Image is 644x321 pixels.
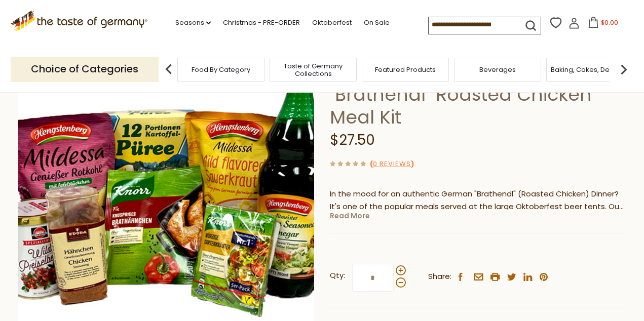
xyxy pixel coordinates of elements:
[273,62,354,77] a: Taste of Germany Collections
[330,269,345,282] strong: Qty:
[312,17,352,28] a: Oktoberfest
[175,17,211,28] a: Seasons
[330,60,626,129] h1: The Taste of Germany "Brathendl" Roasted Chicken Meal Kit
[601,18,618,27] span: $0.00
[614,59,634,79] img: next arrow
[223,17,300,28] a: Christmas - PRE-ORDER
[352,264,394,292] input: Qty:
[479,66,516,73] a: Beverages
[330,130,375,150] span: $27.50
[551,66,629,73] a: Baking, Cakes, Desserts
[582,17,625,32] button: $0.00
[330,188,626,213] p: In the mood for an authentic German "Brathendl" (Roasted Chicken) Dinner? It's one of the popular...
[159,59,179,79] img: previous arrow
[373,159,411,170] a: 0 Reviews
[364,17,390,28] a: On Sale
[375,66,436,73] a: Featured Products
[330,211,370,221] a: Read More
[428,270,451,283] span: Share:
[370,159,414,169] span: ( )
[11,57,159,82] p: Choice of Categories
[192,66,250,73] a: Food By Category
